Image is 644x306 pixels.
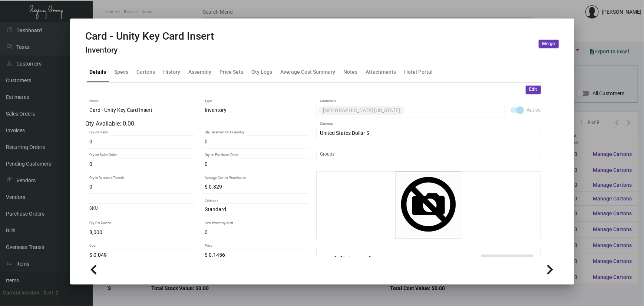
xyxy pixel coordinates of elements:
div: Average Cost Summary [281,68,336,76]
button: Merge [539,40,559,48]
div: Cartons [137,68,155,76]
h4: Inventory [86,46,214,55]
span: Merge [542,41,555,47]
div: Assembly [189,68,212,76]
div: Qty Logs [252,68,273,76]
input: Add new.. [406,107,501,113]
mat-chip: [GEOGRAPHIC_DATA] [US_STATE] [318,106,404,115]
div: Qty Available: 0.00 [86,119,310,128]
div: Specs [115,68,129,76]
div: History [164,68,181,76]
div: Current version: [3,289,41,297]
span: Edit [529,86,537,93]
button: Edit [526,86,541,94]
h2: Additional Fees [324,255,396,268]
div: Details [90,68,106,76]
div: Price Sets [220,68,244,76]
div: 0.51.2 [44,289,59,297]
div: Hotel Portal [404,68,433,76]
h2: Card - Unity Key Card Insert [86,30,214,43]
div: Attachments [366,68,396,76]
div: Notes [344,68,358,76]
input: Add new.. [320,153,537,159]
button: Add Additional Fee [481,255,533,268]
span: Active [527,106,541,114]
